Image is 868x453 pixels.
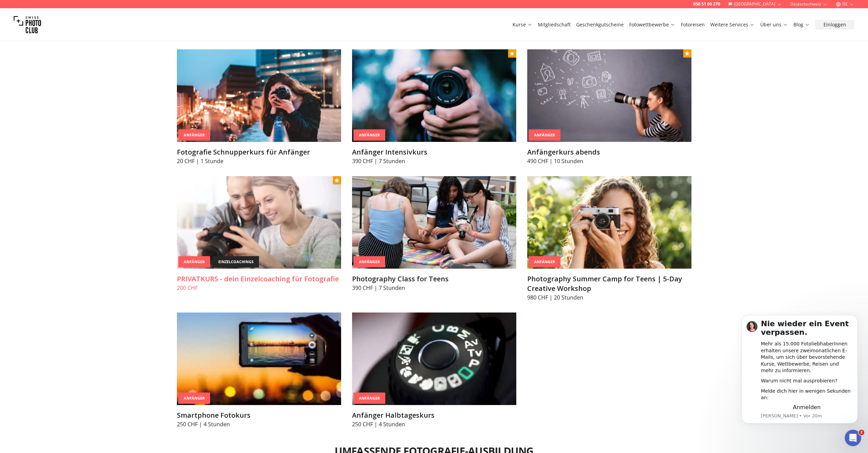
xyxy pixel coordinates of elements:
img: PRIVATKURS - dein Einzelcoaching für Fotografie [177,176,341,269]
button: Einloggen [815,20,854,29]
div: Anfänger [178,256,210,268]
iframe: Intercom notifications Nachricht [731,311,868,434]
a: Photography Class for TeensAnfängerPhotography Class for Teens390 CHF | 7 Stunden [352,176,516,292]
button: Geschenkgutscheine [573,20,626,29]
a: Photography Summer Camp for Teens | 5-Day Creative WorkshopAnfängerPhotography Summer Camp for Te... [527,176,691,302]
a: Weitere Services [710,21,755,28]
p: 200 CHF [177,284,341,292]
p: 490 CHF | 10 Stunden [527,157,691,165]
button: Fotowettbewerbe [626,20,678,29]
img: Anfänger Halbtageskurs [352,313,516,405]
img: Anfänger Intensivkurs [352,49,516,142]
p: 390 CHF | 7 Stunden [352,157,516,165]
h3: Anfängerkurs abends [527,147,691,157]
button: Blog [791,20,813,29]
a: PRIVATKURS - dein Einzelcoaching für FotografieAnfängereinzelcoachingsPRIVATKURS - dein Einzelcoa... [177,176,341,292]
a: Blog [793,21,810,28]
button: Kurse [510,20,535,29]
div: Anfänger [353,256,385,268]
a: Smartphone FotokursAnfängerSmartphone Fotokurs250 CHF | 4 Stunden [177,313,341,428]
p: 250 CHF | 4 Stunden [177,420,341,428]
button: Mitgliedschaft [535,20,573,29]
img: Fotografie Schnupperkurs für Anfänger [177,49,341,142]
button: Weitere Services [708,20,757,29]
a: Fotowettbewerbe [629,21,675,28]
h3: PRIVATKURS - dein Einzelcoaching für Fotografie [177,274,341,284]
iframe: Intercom live chat [845,430,861,446]
button: Fotoreisen [678,20,708,29]
a: Fotografie Schnupperkurs für AnfängerAnfängerFotografie Schnupperkurs für Anfänger20 CHF | 1 Stunde [177,49,341,165]
div: Anfänger [178,130,210,141]
a: Kurse [513,21,532,28]
a: Anfängerkurs abendsAnfängerAnfängerkurs abends490 CHF | 10 Stunden [527,49,691,165]
a: Anfänger IntensivkursAnfängerAnfänger Intensivkurs390 CHF | 7 Stunden [352,49,516,165]
p: 20 CHF | 1 Stunde [177,157,341,165]
a: Geschenkgutscheine [576,21,624,28]
a: 058 51 00 270 [693,1,720,7]
a: Anfänger HalbtageskursAnfängerAnfänger Halbtageskurs250 CHF | 4 Stunden [352,313,516,428]
h3: Photography Class for Teens [352,274,516,284]
div: Anfänger [353,393,385,404]
a: Fotoreisen [681,21,705,28]
div: Anfänger [178,393,210,404]
h3: Photography Summer Camp for Teens | 5-Day Creative Workshop [527,274,691,293]
img: Photography Summer Camp for Teens | 5-Day Creative Workshop [527,176,691,269]
p: 390 CHF | 7 Stunden [352,284,516,292]
h3: Anfänger Intensivkurs [352,147,516,157]
p: 980 CHF | 20 Stunden [527,293,691,302]
h3: Anfänger Halbtageskurs [352,411,516,420]
div: Anfänger [353,130,385,141]
img: Smartphone Fotokurs [177,313,341,405]
img: Photography Class for Teens [352,176,516,269]
div: einzelcoachings [213,256,259,268]
img: Swiss photo club [14,11,41,38]
h3: Fotografie Schnupperkurs für Anfänger [177,147,341,157]
div: Anfänger [529,130,560,141]
h3: Smartphone Fotokurs [177,411,341,420]
span: 2 [859,430,864,435]
div: Anfänger [529,256,560,268]
p: 250 CHF | 4 Stunden [352,420,516,428]
img: Anfängerkurs abends [527,49,691,142]
button: Über uns [757,20,791,29]
a: Über uns [760,21,788,28]
a: Mitgliedschaft [538,21,571,28]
